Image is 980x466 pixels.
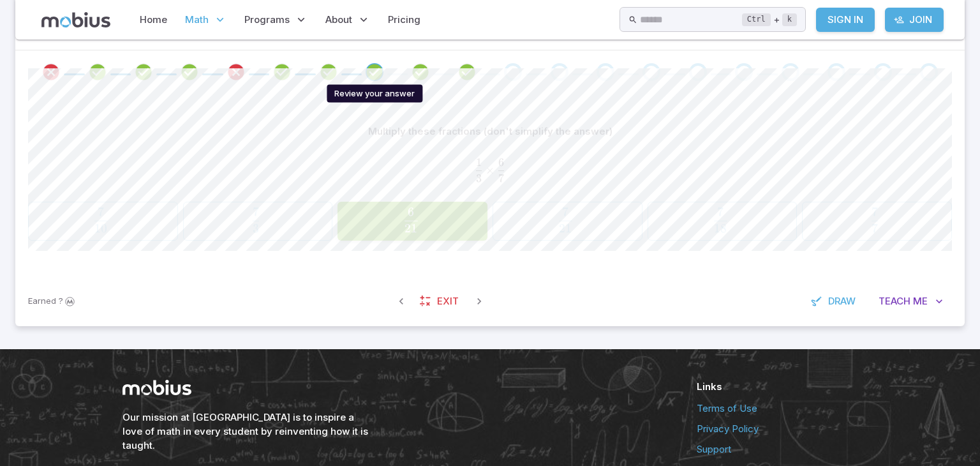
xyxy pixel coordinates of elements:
a: Terms of Use [697,402,857,416]
a: Join [885,8,944,32]
div: Go to the next question [689,63,707,81]
div: Go to the next question [735,63,753,81]
div: Go to the next question [551,63,568,81]
span: Math [185,13,209,27]
div: Go to the next question [504,63,522,81]
span: Next Question [468,290,491,313]
span: Programs [244,13,290,27]
div: Review your answer [327,84,422,102]
div: Review your answer [458,63,476,81]
div: + [742,12,797,27]
div: Go to the next question [782,63,799,81]
a: Home [136,5,171,34]
span: 7 [498,172,504,185]
a: Sign In [816,8,875,32]
span: Me [913,294,928,308]
kbd: k [782,13,797,26]
span: ​ [482,158,483,174]
div: Go to the next question [642,63,660,81]
span: ​ [417,207,419,224]
span: Draw [828,294,856,308]
div: Go to the next question [920,63,938,81]
span: 6 [407,204,413,219]
span: 21 [404,222,417,236]
a: Exit [413,289,468,313]
div: Review your answer [135,63,152,81]
span: 6 [498,156,504,169]
span: About [325,13,352,27]
h6: Our mission at [GEOGRAPHIC_DATA] is to inspire a love of math in every student by reinventing how... [122,410,371,453]
p: Sign In to earn Mobius dollars [28,295,77,308]
div: Review your answer [412,63,429,81]
span: ​ [504,158,505,174]
button: TeachMe [870,289,952,313]
div: Review your answer [227,63,245,81]
span: Previous Question [390,290,413,313]
a: Pricing [384,5,424,34]
span: × [486,163,494,177]
span: Teach [879,294,910,308]
a: Support [697,442,857,456]
div: Review your answer [320,63,338,81]
kbd: Ctrl [742,13,771,26]
span: Earned [28,295,56,308]
span: 3 [476,172,482,185]
button: Draw [804,289,865,313]
span: Exit [437,294,459,308]
p: Multiply these fractions (don't simplify the answer) [368,124,612,139]
div: Review your answer [89,63,107,81]
div: Go to the next question [597,63,614,81]
h6: Links [697,380,857,394]
div: Review your answer [42,63,60,81]
a: Privacy Policy [697,422,857,436]
div: Review your answer [366,63,383,81]
div: Go to the next question [874,63,892,81]
span: ? [59,295,63,308]
div: Go to the next question [828,63,845,81]
div: Review your answer [181,63,198,81]
div: Review your answer [273,63,291,81]
span: 1 [476,156,482,169]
